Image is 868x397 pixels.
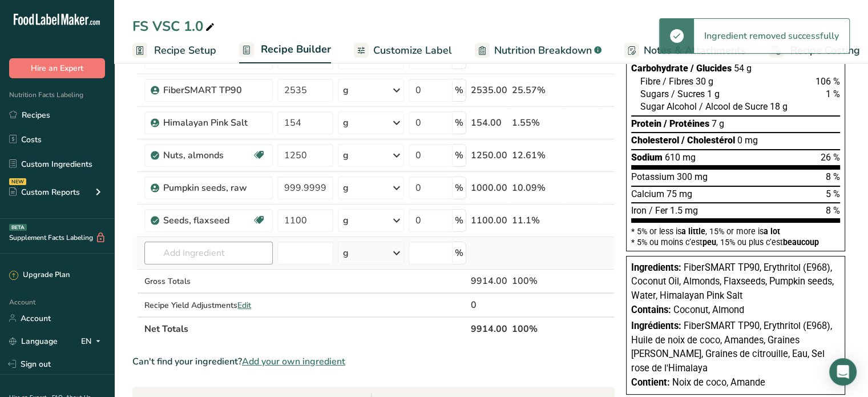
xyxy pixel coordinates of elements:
[512,181,560,195] div: 10.09%
[373,43,452,58] span: Customize Label
[644,43,746,58] span: Notes & Attachments
[783,238,819,247] span: beaucoup
[737,135,758,146] span: 0 mg
[631,262,834,301] span: FiberSMART TP90, Erythritol (E968), Coconut Oil, Almonds, Flaxseeds, Pumpkin seeds, Water, Himala...
[631,377,670,388] span: Contient:
[631,118,661,129] span: Protein
[142,316,469,340] th: Net Totals
[681,227,705,236] span: a little
[343,246,349,260] div: g
[512,116,560,130] div: 1.55%
[663,76,693,87] span: / Fibres
[707,89,720,99] span: 1 g
[239,37,331,64] a: Recipe Builder
[677,171,708,182] span: 300 mg
[471,83,507,97] div: 2535.00
[471,274,507,288] div: 9914.00
[512,274,560,288] div: 100%
[163,149,252,162] div: Nuts, almonds
[681,135,735,146] span: / Cholestérol
[624,38,746,63] a: Notes & Attachments
[826,171,840,182] span: 8 %
[144,275,273,287] div: Gross Totals
[510,316,563,340] th: 100%
[512,214,560,227] div: 11.1%
[471,181,507,195] div: 1000.00
[237,300,251,311] span: Edit
[163,214,252,227] div: Seeds, flaxseed
[631,262,681,273] span: Ingredients:
[826,189,840,199] span: 5 %
[631,304,671,315] span: Contains:
[512,83,560,97] div: 25.57%
[649,205,668,216] span: / Fer
[699,101,768,112] span: / Alcool de Sucre
[81,334,105,348] div: EN
[343,149,349,162] div: g
[343,214,349,227] div: g
[764,227,780,236] span: a lot
[471,298,507,312] div: 0
[631,205,647,216] span: Iron
[144,242,273,264] input: Add Ingredient
[512,149,560,162] div: 12.61%
[770,101,788,112] span: 18 g
[815,76,840,87] span: 106 %
[664,118,709,129] span: / Protéines
[475,38,601,63] a: Nutrition Breakdown
[821,152,840,163] span: 26 %
[469,316,510,340] th: 9914.00
[631,238,840,246] div: * 5% ou moins c’est , 15% ou plus c’est
[343,83,349,97] div: g
[640,89,669,99] span: Sugars
[154,43,216,58] span: Recipe Setup
[343,181,349,195] div: g
[712,118,724,129] span: 7 g
[471,214,507,227] div: 1100.00
[826,205,840,216] span: 8 %
[631,63,688,74] span: Carbohydrate
[242,355,345,368] span: Add your own ingredient
[132,38,216,63] a: Recipe Setup
[471,149,507,162] div: 1250.00
[163,83,266,97] div: FiberSMART TP90
[9,58,105,78] button: Hire an Expert
[672,377,765,388] span: Noix de coco, Amande
[132,16,217,37] div: FS VSC 1.0
[261,42,331,57] span: Recipe Builder
[631,320,681,331] span: Ingrédients:
[829,358,857,386] div: Open Intercom Messenger
[631,152,663,163] span: Sodium
[691,63,732,74] span: / Glucides
[471,116,507,130] div: 154.00
[694,19,849,53] div: Ingredient removed successfully
[132,355,615,368] div: Can't find your ingredient?
[163,116,266,130] div: Himalayan Pink Salt
[673,304,744,315] span: Coconut, Almond
[9,186,80,198] div: Custom Reports
[665,152,696,163] span: 610 mg
[671,89,705,99] span: / Sucres
[9,224,27,231] div: BETA
[640,101,697,112] span: Sugar Alcohol
[703,238,716,247] span: peu
[343,116,349,130] div: g
[494,43,592,58] span: Nutrition Breakdown
[9,331,58,351] a: Language
[163,181,266,195] div: Pumpkin seeds, raw
[631,223,840,246] section: * 5% or less is , 15% or more is
[826,89,840,99] span: 1 %
[9,270,70,281] div: Upgrade Plan
[734,63,752,74] span: 54 g
[144,299,273,311] div: Recipe Yield Adjustments
[354,38,452,63] a: Customize Label
[631,320,832,374] span: FiberSMART TP90, Erythritol (E968), Huile de noix de coco, Amandes, Graines [PERSON_NAME], Graine...
[696,76,713,87] span: 30 g
[640,76,660,87] span: Fibre
[631,135,679,146] span: Cholesterol
[670,205,698,216] span: 1.5 mg
[631,171,675,182] span: Potassium
[631,189,664,199] span: Calcium
[667,189,692,199] span: 75 mg
[9,178,26,185] div: NEW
